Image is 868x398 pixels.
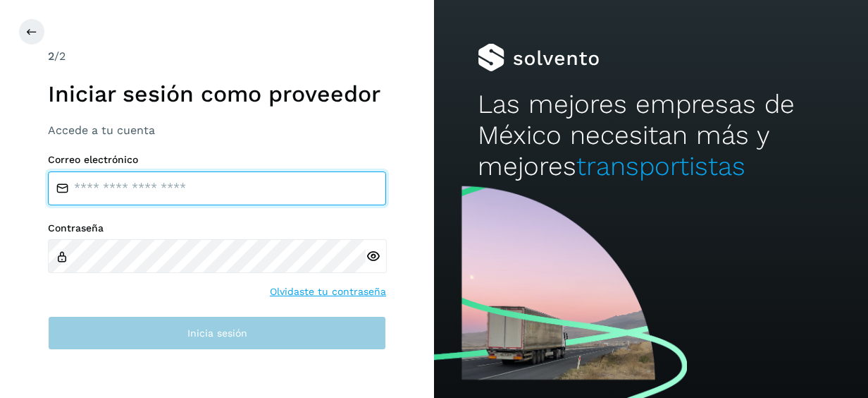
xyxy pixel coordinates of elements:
[48,316,386,350] button: Inicia sesión
[48,154,386,166] label: Correo electrónico
[48,80,386,107] h1: Iniciar sesión como proveedor
[48,48,386,65] div: /2
[187,328,247,338] span: Inicia sesión
[48,123,386,137] h3: Accede a tu cuenta
[48,49,54,63] span: 2
[270,284,386,299] a: Olvidaste tu contraseña
[576,151,745,181] span: transportistas
[48,222,386,234] label: Contraseña
[478,89,825,183] h2: Las mejores empresas de México necesitan más y mejores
